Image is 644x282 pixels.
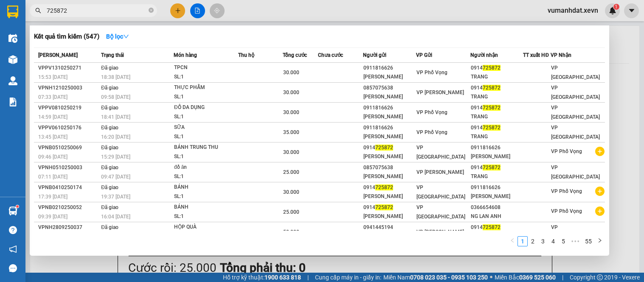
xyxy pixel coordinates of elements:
li: 4 [548,236,558,246]
span: VP [GEOGRAPHIC_DATA] [551,165,600,180]
span: VP [GEOGRAPHIC_DATA] [551,105,600,120]
span: 725872 [483,165,501,170]
span: Đã giao [101,105,118,111]
span: 725872 [483,125,501,131]
span: search [35,8,41,14]
span: VP [GEOGRAPHIC_DATA] [551,65,600,80]
span: VP Phố Vọng [551,208,582,214]
div: [PERSON_NAME] [363,152,416,161]
span: 17:39 [DATE] [38,194,67,200]
span: 725872 [375,184,393,190]
span: Trạng thái [101,52,124,58]
span: notification [9,245,17,253]
button: right [595,236,605,246]
li: Next Page [595,236,605,246]
span: VP Phố Vọng [416,109,447,115]
li: 1 [517,236,528,246]
span: 725872 [483,224,501,230]
span: VP [PERSON_NAME] [416,169,464,175]
div: VPNH1210250003 [38,84,98,92]
div: BÁNH [174,183,238,192]
span: VP Phố Vọng [416,70,447,75]
a: 55 [582,237,594,246]
div: [PERSON_NAME] [471,192,523,201]
span: 09:39 [DATE] [38,214,67,220]
span: Chưa cước [318,52,343,58]
span: 30.000 [283,89,299,95]
li: 55 [582,236,595,246]
span: 15:53 [DATE] [38,74,67,80]
div: 0911816626 [471,183,523,192]
div: 0911816626 [363,123,416,132]
span: 09:58 [DATE] [101,94,130,100]
sup: 1 [16,205,19,208]
div: VPNH0510250003 [38,163,98,172]
div: [PERSON_NAME] [363,172,416,181]
div: [PERSON_NAME] [363,212,416,221]
div: SL: 1 [174,112,238,122]
div: VPNB0210250052 [38,203,98,212]
span: VP Phố Vọng [416,129,447,135]
span: 725872 [375,204,393,210]
div: ĐỒ DA DỤNG [174,103,238,112]
button: left [507,236,517,246]
div: TRANG [471,92,523,101]
div: 0941445194 [363,223,416,232]
div: SL: 1 [174,92,238,102]
div: TRANG [471,73,523,81]
span: left [510,238,515,243]
a: 5 [559,237,568,246]
img: warehouse-icon [8,34,17,43]
span: close-circle [149,7,154,15]
a: 2 [528,237,537,246]
div: 0911816626 [363,64,416,73]
span: 07:33 [DATE] [38,94,67,100]
span: Tổng cước [283,52,307,58]
span: VP [GEOGRAPHIC_DATA] [416,204,465,220]
span: Đã giao [101,165,118,170]
div: BÁNH [174,203,238,212]
span: Món hàng [174,52,197,58]
span: VP [GEOGRAPHIC_DATA] [551,85,600,100]
div: SL: 1 [174,132,238,142]
li: Next 5 Pages [568,236,582,246]
div: 0914 [471,223,523,232]
span: plus-circle [595,187,605,196]
span: Đã giao [101,204,118,210]
li: Previous Page [507,236,517,246]
span: 15:29 [DATE] [101,154,130,160]
a: 4 [548,237,558,246]
img: logo-vxr [7,6,18,18]
div: VPPV1310250271 [38,64,98,73]
div: 0914 [471,123,523,132]
span: 725872 [375,145,393,151]
button: Bộ lọcdown [99,30,136,43]
div: VPPV0610250176 [38,123,98,132]
span: 25.000 [283,169,299,175]
div: 0914 [363,143,416,152]
span: VP Phố Vọng [551,148,582,154]
span: Đã giao [101,65,118,71]
div: TRANG [471,172,523,181]
span: 35.000 [283,129,299,135]
span: 30.000 [283,70,299,75]
div: 0914 [471,84,523,92]
div: [PERSON_NAME] [363,192,416,201]
input: Tìm tên, số ĐT hoặc mã đơn [47,6,147,15]
div: THỰC PHẨM [174,83,238,92]
span: Thu hộ [238,52,254,58]
div: 0914 [471,64,523,73]
div: 0914 [363,183,416,192]
span: VP Nhận [551,52,571,58]
div: 0911816626 [471,143,523,152]
span: VP [PERSON_NAME] [416,229,464,235]
span: plus-circle [595,147,605,156]
li: 3 [538,236,548,246]
span: Người nhận [470,52,498,58]
div: [PERSON_NAME] [471,152,523,161]
div: TRANG [471,132,523,141]
span: VP [GEOGRAPHIC_DATA] [416,145,465,160]
div: HỘP QUÀ [174,223,238,232]
span: VP Phố Vọng [551,188,582,194]
div: VPNH2809250037 [38,223,98,232]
